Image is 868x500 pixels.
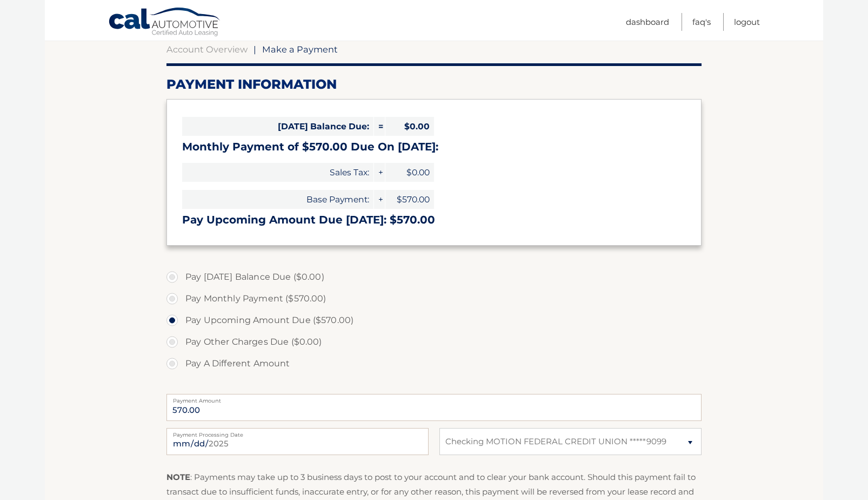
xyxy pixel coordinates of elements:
[166,394,702,421] input: Payment Amount
[166,44,248,55] a: Account Overview
[166,331,702,353] label: Pay Other Charges Due ($0.00)
[166,266,702,288] label: Pay [DATE] Balance Due ($0.00)
[385,117,434,136] span: $0.00
[166,353,702,374] label: Pay A Different Amount
[374,163,385,182] span: +
[692,13,711,31] a: FAQ's
[262,44,338,55] span: Make a Payment
[182,190,373,209] span: Base Payment:
[374,117,385,136] span: =
[374,190,385,209] span: +
[182,213,686,227] h3: Pay Upcoming Amount Due [DATE]: $570.00
[108,7,222,38] a: Cal Automotive
[166,472,190,482] strong: NOTE
[182,140,686,154] h3: Monthly Payment of $570.00 Due On [DATE]:
[166,428,429,455] input: Payment Date
[166,428,429,437] label: Payment Processing Date
[385,190,434,209] span: $570.00
[182,163,373,182] span: Sales Tax:
[166,288,702,310] label: Pay Monthly Payment ($570.00)
[182,117,373,136] span: [DATE] Balance Due:
[734,13,760,31] a: Logout
[166,310,702,331] label: Pay Upcoming Amount Due ($570.00)
[166,76,702,93] h2: Payment Information
[166,394,702,403] label: Payment Amount
[253,44,256,55] span: |
[385,163,434,182] span: $0.00
[626,13,669,31] a: Dashboard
